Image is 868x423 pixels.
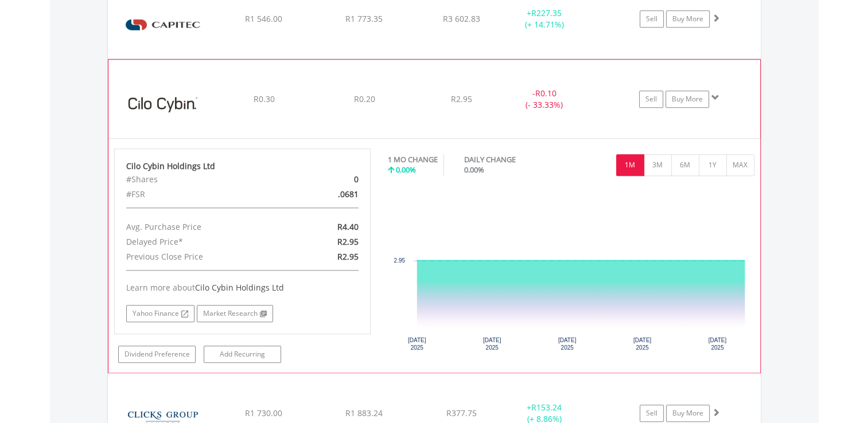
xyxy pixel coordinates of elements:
text: 2.95 [394,257,406,264]
div: - (- 33.33%) [501,88,587,111]
span: R0.10 [535,88,556,99]
div: DAILY CHANGE [464,154,556,165]
div: 1 MO CHANGE [388,154,438,165]
div: Avg. Purchase Price [118,220,284,234]
text: [DATE] 2025 [558,337,577,351]
div: Cilo Cybin Holdings Ltd [126,160,359,172]
text: [DATE] 2025 [483,337,501,351]
span: 0.00% [396,164,416,175]
button: 6M [671,154,699,176]
span: R3 602.83 [443,13,480,24]
div: .0681 [284,187,367,202]
span: R1 773.35 [345,13,383,24]
div: 0 [284,172,367,187]
a: Buy More [665,91,709,108]
div: #Shares [118,172,284,187]
a: Buy More [666,10,710,28]
div: Learn more about [126,282,359,293]
div: Chart. Highcharts interactive chart. [388,187,754,359]
text: [DATE] 2025 [408,337,426,351]
span: R0.20 [353,93,375,104]
a: Sell [639,91,663,108]
span: R2.95 [337,236,359,247]
a: Yahoo Finance [126,305,194,322]
span: 0.00% [464,164,484,175]
button: 1Y [699,154,727,176]
svg: Interactive chart [388,187,754,359]
a: Dividend Preference [118,346,196,363]
a: Add Recurring [204,346,281,363]
span: R2.95 [451,93,472,104]
button: 3M [644,154,672,176]
div: Previous Close Price [118,249,284,264]
text: [DATE] 2025 [709,337,727,351]
span: R1 730.00 [245,408,282,418]
button: 1M [616,154,644,176]
span: Cilo Cybin Holdings Ltd [195,282,284,293]
a: Sell [640,10,664,28]
a: Market Research [197,305,273,322]
text: [DATE] 2025 [633,337,652,351]
span: R377.75 [446,408,477,418]
span: R227.35 [531,7,562,18]
div: #FSR [118,187,284,202]
button: MAX [726,154,754,176]
div: Delayed Price* [118,234,284,249]
span: R2.95 [337,251,359,262]
img: EQU.ZA.CCC.png [114,74,213,135]
span: R4.40 [337,221,359,232]
span: R0.30 [253,93,274,104]
span: R153.24 [531,402,562,413]
a: Buy More [666,405,710,422]
div: + (+ 14.71%) [501,7,588,30]
span: R1 883.24 [345,408,383,418]
a: Sell [640,405,664,422]
span: R1 546.00 [245,13,282,24]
